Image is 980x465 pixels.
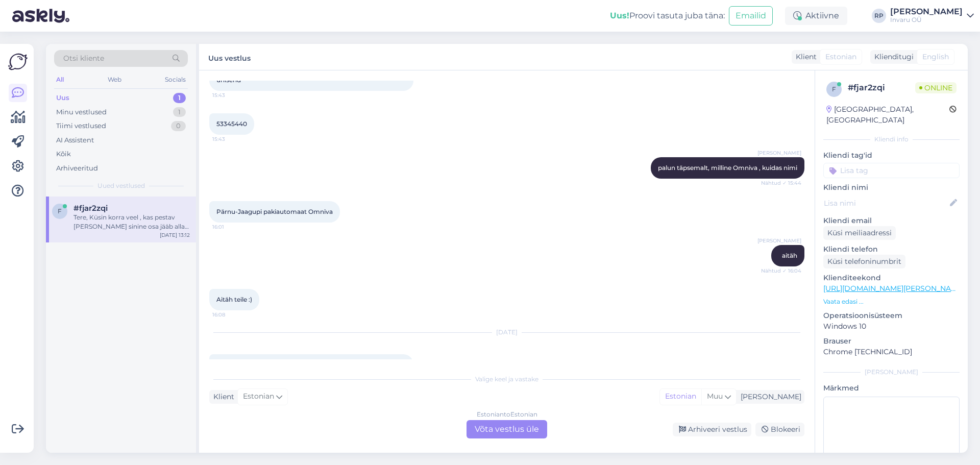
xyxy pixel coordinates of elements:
div: Klient [209,391,234,402]
div: Võta vestlus üle [467,420,547,438]
span: Otsi kliente [63,53,104,64]
img: Askly Logo [8,52,28,71]
div: Klient [792,52,817,62]
div: Klienditugi [870,52,914,62]
p: Chrome [TECHNICAL_ID] [823,347,960,357]
div: Arhiveeri vestlus [673,423,751,436]
div: 0 [171,121,186,131]
div: All [54,73,66,86]
p: Kliendi telefon [823,244,960,255]
span: Estonian [825,52,856,62]
div: [GEOGRAPHIC_DATA], [GEOGRAPHIC_DATA] [826,104,949,126]
div: [DATE] [209,328,804,337]
div: Arhiveeritud [56,163,98,174]
div: Socials [163,73,188,86]
div: [DATE] 13:12 [160,231,190,239]
div: Küsi telefoninumbrit [823,255,905,268]
div: Invaru OÜ [890,16,963,24]
span: Estonian [243,391,274,402]
div: Web [106,73,124,86]
div: Minu vestlused [56,107,107,117]
span: palun täpsemalt, milline Omniva , kuidas nimi [658,164,797,172]
div: Proovi tasuta juba täna: [610,10,725,22]
p: Operatsioonisüsteem [823,310,960,321]
span: f [58,207,62,215]
span: Muu [707,391,723,401]
div: Küsi meiliaadressi [823,226,896,240]
div: Blokeeri [755,423,804,436]
span: Aitäh teile :) [216,296,252,303]
span: #fjar2zqi [73,204,108,213]
a: [URL][DOMAIN_NAME][PERSON_NAME] [823,284,964,293]
span: 16:08 [212,311,251,319]
div: # fjar2zqi [848,82,915,94]
span: [PERSON_NAME] [757,149,801,157]
p: Kliendi email [823,215,960,226]
p: Brauser [823,336,960,347]
div: 1 [173,107,186,117]
div: [PERSON_NAME] [737,391,801,402]
span: Pärnu-Jaagupi pakiautomaat Omniva [216,208,333,215]
b: Uus! [610,11,629,20]
span: [PERSON_NAME] [757,237,801,244]
div: AI Assistent [56,135,94,145]
div: Valige keel ja vastake [209,375,804,384]
button: Emailid [729,6,773,26]
span: Online [915,82,957,93]
span: f [832,85,836,93]
span: Nähtud ✓ 16:04 [761,267,801,275]
span: 16:01 [212,223,251,231]
input: Lisa tag [823,163,960,178]
div: Estonian [660,389,701,404]
span: Uued vestlused [97,181,145,190]
input: Lisa nimi [824,198,948,209]
div: Kliendi info [823,135,960,144]
span: 15:43 [212,135,251,143]
p: Windows 10 [823,321,960,332]
span: English [922,52,949,62]
span: aitäh [782,252,797,259]
div: 1 [173,93,186,103]
div: [PERSON_NAME] [823,368,960,377]
span: Nähtud ✓ 15:44 [761,179,801,187]
label: Uus vestlus [208,50,251,64]
div: RP [872,9,886,23]
div: Aktiivne [785,7,847,25]
div: Kõik [56,149,71,159]
div: [PERSON_NAME] [890,8,963,16]
div: Tere, Küsin korra veel , kas pestav [PERSON_NAME] sinine osa jääb alla või [PERSON_NAME] [73,213,190,231]
span: 15:43 [212,91,251,99]
span: 53345440 [216,120,247,128]
p: Kliendi nimi [823,182,960,193]
p: Märkmed [823,383,960,394]
p: Kliendi tag'id [823,150,960,161]
div: Estonian to Estonian [477,410,537,419]
a: [PERSON_NAME]Invaru OÜ [890,8,974,24]
div: Tiimi vestlused [56,121,106,131]
p: Vaata edasi ... [823,297,960,306]
p: Klienditeekond [823,273,960,283]
div: Uus [56,93,69,103]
